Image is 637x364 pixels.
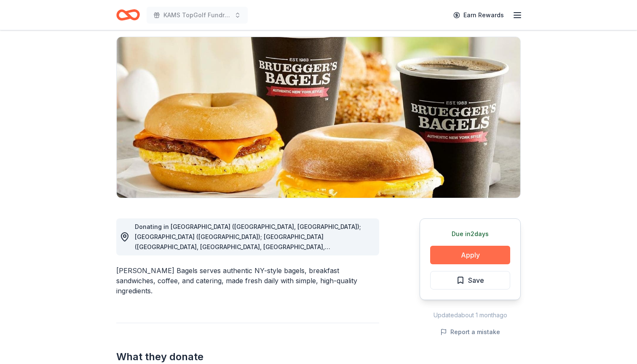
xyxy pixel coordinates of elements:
button: Report a mistake [440,327,500,337]
img: Image for Bruegger's Bagels [117,37,520,198]
button: Apply [430,246,510,264]
button: KAMS TopGolf Fundraiser [147,7,248,24]
h2: What they donate [116,350,379,364]
a: Home [116,5,140,25]
button: Save [430,271,510,290]
span: Save [468,275,484,286]
div: Updated about 1 month ago [420,310,521,320]
div: [PERSON_NAME] Bagels serves authentic NY-style bagels, breakfast sandwiches, coffee, and catering... [116,266,379,296]
span: KAMS TopGolf Fundraiser [163,10,231,20]
div: Due in 2 days [430,229,510,239]
a: Earn Rewards [448,8,509,23]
